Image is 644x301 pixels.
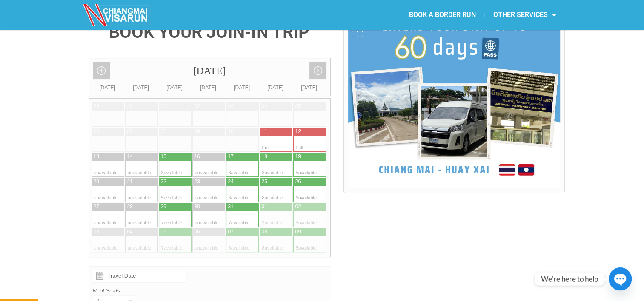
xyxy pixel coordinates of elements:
[94,103,99,110] div: 29
[295,128,301,135] div: 12
[262,228,267,236] div: 08
[195,103,200,110] div: 02
[127,203,133,210] div: 28
[94,128,99,135] div: 06
[295,203,301,210] div: 02
[192,83,225,92] div: [DATE]
[195,178,200,185] div: 23
[262,103,267,110] div: 04
[262,153,267,160] div: 18
[228,128,234,135] div: 10
[228,228,234,236] div: 07
[195,128,200,135] div: 09
[94,153,99,160] div: 13
[484,5,564,25] a: OTHER SERVICES
[259,83,292,92] div: [DATE]
[161,153,166,160] div: 15
[295,153,301,160] div: 19
[94,203,99,210] div: 27
[91,83,124,92] div: [DATE]
[228,153,234,160] div: 17
[262,178,267,185] div: 25
[195,153,200,160] div: 16
[228,203,234,210] div: 31
[225,83,259,92] div: [DATE]
[295,103,301,110] div: 05
[127,128,133,135] div: 07
[89,58,330,83] div: [DATE]
[262,203,267,210] div: 01
[161,228,166,236] div: 05
[89,24,331,41] h4: BOOK YOUR JOIN-IN TRIP
[127,228,133,236] div: 04
[161,178,166,185] div: 22
[400,5,484,25] a: BOOK A BORDER RUN
[93,287,326,295] label: N. of Seats
[195,228,200,236] div: 06
[295,178,301,185] div: 26
[322,5,564,25] nav: Menu
[228,178,234,185] div: 24
[161,203,166,210] div: 29
[228,103,234,110] div: 03
[94,178,99,185] div: 20
[124,83,158,92] div: [DATE]
[262,128,267,135] div: 11
[127,103,133,110] div: 30
[94,228,99,236] div: 03
[161,103,166,110] div: 01
[161,128,166,135] div: 08
[195,203,200,210] div: 30
[158,83,192,92] div: [DATE]
[127,178,133,185] div: 21
[295,228,301,236] div: 09
[127,153,133,160] div: 14
[292,83,326,92] div: [DATE]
